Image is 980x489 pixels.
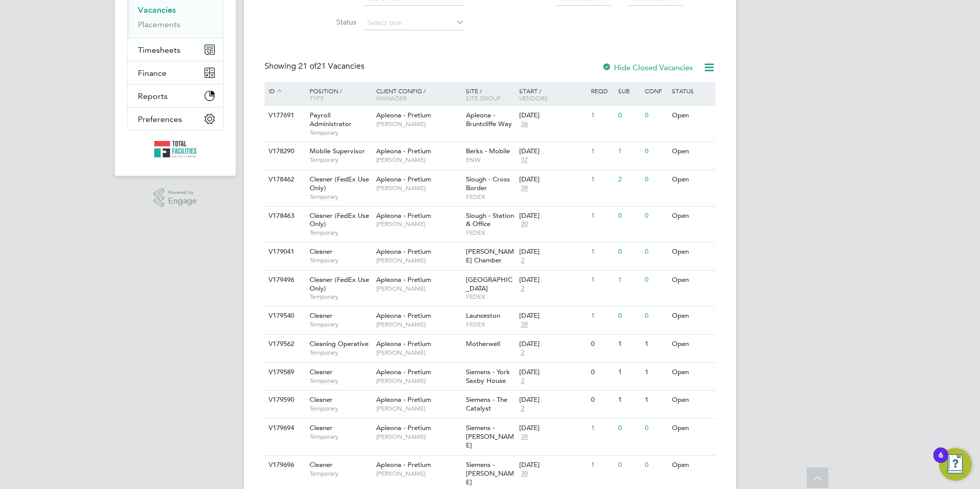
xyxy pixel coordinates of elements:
[376,211,431,220] span: Apleona - Pretium
[266,335,302,354] div: V179562
[154,141,196,157] img: tfrecruitment-logo-retina.png
[363,16,464,30] input: Select one
[376,156,461,164] span: [PERSON_NAME]
[642,419,669,438] div: 0
[588,142,615,161] div: 1
[588,419,615,438] div: 1
[310,229,371,237] span: Temporary
[376,339,431,348] span: Apleona - Pretium
[466,423,514,450] span: Siemens - [PERSON_NAME]
[669,363,714,382] div: Open
[519,212,586,220] div: [DATE]
[519,340,586,349] div: [DATE]
[266,207,302,226] div: V178463
[266,242,302,261] div: V179041
[376,94,406,102] span: Manager
[642,307,669,325] div: 0
[519,312,586,320] div: [DATE]
[466,229,515,237] span: FEDEX
[466,339,500,348] span: Motherwell
[466,311,500,320] span: Launceston
[138,91,168,101] span: Reports
[642,335,669,354] div: 1
[266,307,302,325] div: V179540
[519,349,526,357] span: 2
[310,311,333,320] span: Cleaner
[466,156,515,164] span: ENW
[616,419,642,438] div: 0
[310,111,352,128] span: Payroll Administrator
[669,271,714,290] div: Open
[310,368,333,376] span: Cleaner
[376,470,461,478] span: [PERSON_NAME]
[519,256,526,265] span: 2
[266,391,302,410] div: V179590
[519,470,529,478] span: 39
[466,275,513,293] span: [GEOGRAPHIC_DATA]
[519,377,526,385] span: 2
[310,156,371,164] span: Temporary
[519,175,586,184] div: [DATE]
[310,175,369,192] span: Cleaner (FedEx Use Only)
[588,271,615,290] div: 1
[310,377,371,385] span: Temporary
[266,419,302,438] div: V179694
[588,363,615,382] div: 0
[466,395,507,413] span: Siemens - The Catalyst
[376,256,461,264] span: [PERSON_NAME]
[310,470,371,478] span: Temporary
[310,275,369,293] span: Cleaner (FedEx Use Only)
[310,94,324,102] span: Type
[616,363,642,382] div: 1
[266,142,302,161] div: V178290
[168,197,197,206] span: Engage
[310,293,371,301] span: Temporary
[466,175,510,192] span: Slough - Cross Border
[128,62,223,84] button: Finance
[466,94,501,102] span: Site Group
[588,307,615,325] div: 1
[266,271,302,290] div: V179496
[616,207,642,226] div: 0
[616,142,642,161] div: 1
[642,363,669,382] div: 1
[588,207,615,226] div: 1
[938,455,943,468] div: 6
[466,320,515,329] span: FEDEX
[266,82,302,100] div: ID
[376,395,431,404] span: Apleona - Pretium
[310,404,371,413] span: Temporary
[669,456,714,475] div: Open
[519,111,586,120] div: [DATE]
[616,82,642,99] div: Sub
[374,82,463,107] div: Client Config /
[266,363,302,382] div: V179589
[642,391,669,410] div: 1
[939,448,972,481] button: Open Resource Center, 6 new notifications
[519,276,586,284] div: [DATE]
[642,456,669,475] div: 0
[519,433,529,441] span: 39
[376,368,431,376] span: Apleona - Pretium
[519,461,586,470] div: [DATE]
[466,293,515,301] span: FEDEX
[466,460,514,486] span: Siemens - [PERSON_NAME]
[310,320,371,329] span: Temporary
[642,142,669,161] div: 0
[616,170,642,189] div: 2
[376,184,461,192] span: [PERSON_NAME]
[376,311,431,320] span: Apleona - Pretium
[310,339,369,348] span: Cleaning Operative
[642,82,669,99] div: Conf
[616,307,642,325] div: 0
[310,460,333,469] span: Cleaner
[298,61,317,71] span: 21 of
[669,391,714,410] div: Open
[310,433,371,441] span: Temporary
[669,106,714,125] div: Open
[154,188,197,208] a: Powered byEngage
[376,220,461,228] span: [PERSON_NAME]
[466,247,514,264] span: [PERSON_NAME] Chamber
[669,142,714,161] div: Open
[310,395,333,404] span: Cleaner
